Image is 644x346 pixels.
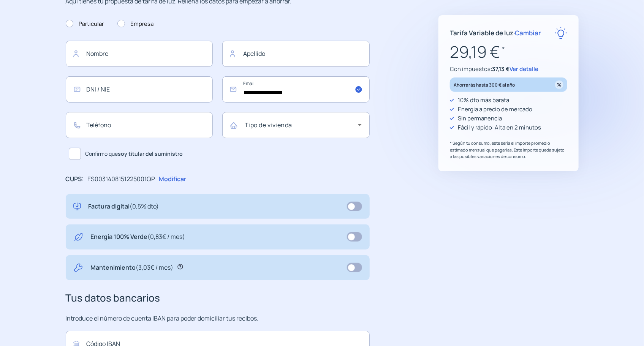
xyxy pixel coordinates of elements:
p: Sin permanencia [458,114,502,123]
p: Factura digital [89,202,159,212]
span: 37,13 € [492,65,510,73]
h3: Tus datos bancarios [66,290,370,306]
span: Cambiar [515,28,541,37]
p: Introduce el número de cuenta IBAN para poder domiciliar tus recibos. [66,314,370,324]
p: Energía 100% Verde [91,232,185,242]
img: tool.svg [73,263,83,273]
p: Fácil y rápido: Alta en 2 minutos [458,123,541,132]
span: Confirmo que [85,150,183,158]
label: Empresa [117,19,154,28]
img: digital-invoice.svg [73,202,81,212]
span: (0,83€ / mes) [148,232,185,241]
span: Ver detalle [510,65,538,73]
p: Ahorrarás hasta 300 € al año [454,81,515,89]
img: energy-green.svg [73,232,83,242]
p: Con impuestos: [450,65,567,74]
b: soy titular del suministro [118,150,183,157]
p: CUPS: [66,174,84,184]
span: (3,03€ / mes) [136,263,174,272]
p: Modificar [159,174,187,184]
p: * Según tu consumo, este sería el importe promedio estimado mensual que pagarías. Este importe qu... [450,140,567,160]
mat-label: Tipo de vivienda [245,121,292,129]
span: (0,5% dto) [130,202,159,210]
p: 10% dto más barata [458,96,509,105]
p: 29,19 € [450,39,567,65]
img: rate-E.svg [555,27,567,39]
img: percentage_icon.svg [555,81,563,89]
p: Tarifa Variable de luz · [450,28,541,38]
label: Particular [66,19,104,28]
p: Energia a precio de mercado [458,105,532,114]
p: ES0031408151225001QP [88,174,155,184]
p: Mantenimiento [91,263,174,273]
